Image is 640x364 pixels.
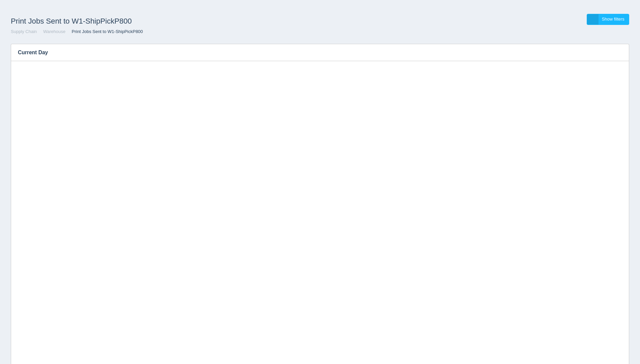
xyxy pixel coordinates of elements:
li: Print Jobs Sent to W1-ShipPickP800 [67,29,143,35]
a: Warehouse [43,29,65,34]
a: Show filters [587,14,629,25]
h3: Current Day [11,44,608,61]
a: Supply Chain [11,29,37,34]
h1: Print Jobs Sent to W1-ShipPickP800 [11,14,320,29]
span: Show filters [602,17,624,22]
